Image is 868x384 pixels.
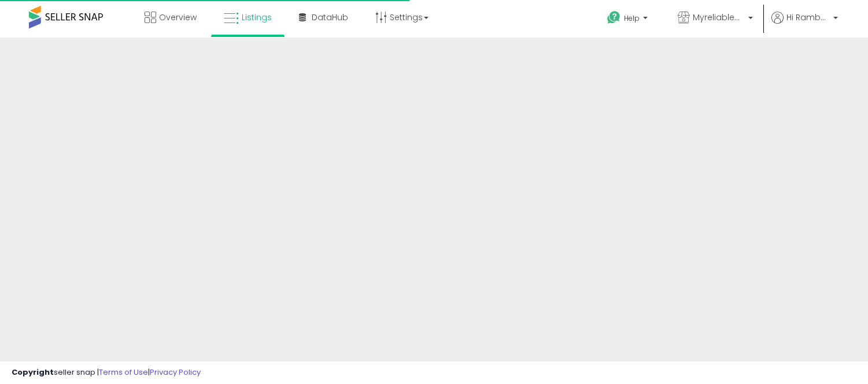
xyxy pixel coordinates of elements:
a: Hi Rambabu [771,12,838,38]
a: Terms of Use [99,367,148,378]
span: Hi Rambabu [786,12,830,23]
div: seller snap | | [12,367,201,378]
a: Privacy Policy [150,367,201,378]
strong: Copyright [12,367,54,378]
span: Listings [242,12,272,23]
a: Help [598,2,659,38]
span: Myreliablemart [693,12,745,23]
span: Overview [159,12,197,23]
span: DataHub [312,12,348,23]
i: Get Help [607,10,621,25]
span: Help [624,13,640,23]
